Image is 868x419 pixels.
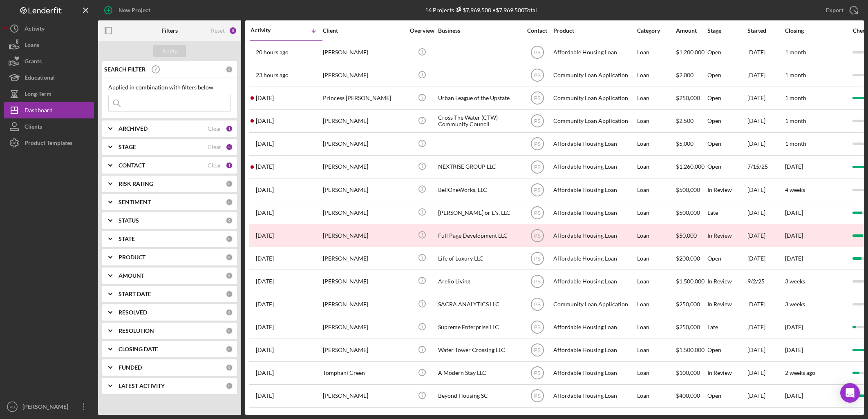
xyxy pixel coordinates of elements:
div: Affordable Housing Loan [553,156,635,178]
div: Loan [637,225,675,246]
div: [DATE] [747,339,784,361]
time: 2025-09-05 10:02 [256,209,274,216]
div: Loans [25,37,39,55]
div: Urban League of the Upstate [438,87,520,109]
div: [DATE] [747,316,784,338]
button: Grants [4,53,94,69]
button: Clients [4,118,94,135]
span: $1,500,000 [676,346,705,353]
b: SENTIMENT [119,199,151,205]
div: Arelio Living [438,270,520,292]
div: [PERSON_NAME] [323,42,405,63]
time: [DATE] [785,163,803,170]
div: Contact [522,27,553,34]
div: Started [747,27,784,34]
button: New Project [98,2,159,18]
div: [DATE] [747,133,784,155]
div: [DATE] [747,294,784,315]
div: 0 [226,364,233,371]
div: [PERSON_NAME] [323,294,405,315]
div: Affordable Housing Loan [553,385,635,407]
div: [PERSON_NAME] [323,133,405,155]
div: Loan [637,133,675,155]
div: Dashboard [25,102,53,120]
div: In Review [707,179,747,201]
div: Affordable Housing Loan [553,270,635,292]
button: Long-Term [4,86,94,102]
div: Community Loan Application [553,87,635,109]
b: CONTACT [119,162,145,169]
time: 2025-09-05 12:30 [256,187,274,193]
div: Clear [208,144,221,150]
div: In Review [707,294,747,315]
text: PS [534,348,540,353]
div: In Review [707,225,747,246]
div: Loan [637,339,675,361]
b: CLOSING DATE [119,346,158,352]
b: STATUS [119,217,139,224]
button: Loans [4,37,94,53]
time: 2025-09-22 19:03 [256,72,289,78]
text: PS [534,325,540,330]
b: SEARCH FILTER [104,66,145,73]
span: $2,500 [676,117,694,124]
time: 2025-08-27 16:57 [256,324,274,330]
time: [DATE] [785,209,803,216]
text: PS [534,96,540,101]
time: 3 weeks [785,301,805,308]
button: Activity [4,20,94,37]
div: [PERSON_NAME] [323,202,405,223]
div: [DATE] [747,385,784,407]
div: Affordable Housing Loan [553,179,635,201]
div: Community Loan Application [553,110,635,132]
div: 0 [226,217,233,224]
span: $1,200,000 [676,49,705,56]
div: Loan [637,156,675,178]
b: ARCHIVED [119,125,148,132]
div: Product [553,27,635,34]
button: Dashboard [4,102,94,118]
div: [PERSON_NAME] [323,65,405,86]
div: Late [707,316,747,338]
time: 2025-09-19 15:29 [256,118,274,124]
b: PRODUCT [119,254,145,261]
div: Open [707,247,747,269]
div: Open [707,42,747,63]
div: Closing [785,27,846,34]
div: Apply [162,45,177,57]
text: PS [534,233,540,238]
div: Stage [707,27,747,34]
b: FUNDED [119,364,142,371]
text: PS [534,50,540,56]
div: [PERSON_NAME] [20,399,74,417]
div: 5 [229,27,237,35]
time: [DATE] [785,346,803,353]
div: Loan [637,179,675,201]
div: [DATE] [747,42,784,63]
div: 0 [226,272,233,279]
a: Educational [4,69,94,86]
div: Open [707,133,747,155]
button: Product Templates [4,135,94,151]
b: RISK RATING [119,181,153,187]
div: Princess [PERSON_NAME] [323,87,405,109]
text: PS [534,187,540,193]
text: PS [534,279,540,285]
div: [DATE] [747,65,784,86]
time: 2025-09-15 20:09 [256,163,274,170]
b: START DATE [119,291,151,297]
time: 2025-09-04 01:39 [256,255,274,262]
time: [DATE] [785,392,803,399]
div: Loan [637,110,675,132]
div: 0 [226,180,233,187]
div: 0 [226,198,233,206]
span: $250,000 [676,94,700,101]
div: [DATE] [747,202,784,223]
time: 2025-07-03 21:05 [256,392,274,399]
span: $2,000 [676,71,694,78]
text: PS [534,164,540,170]
div: Loan [637,362,675,384]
